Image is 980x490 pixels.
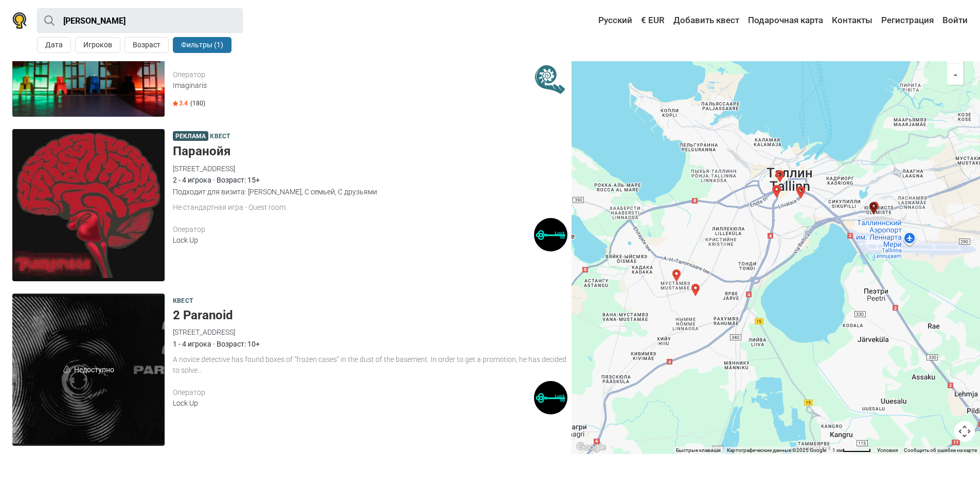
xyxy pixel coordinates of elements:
[173,296,193,307] span: Квест
[868,202,881,214] div: 2 Paranoid
[173,80,534,91] div: Imaginaris
[574,441,608,454] a: Открыть эту область в Google Картах (в новом окне)
[75,37,120,53] button: Игроков
[173,202,567,213] div: Не стандартная игра - Quest room.
[774,170,786,183] div: Red Alert
[173,326,567,338] div: [STREET_ADDRESS]
[591,17,598,24] img: Русский
[795,186,807,198] div: Голос из темноты
[173,308,567,323] h5: 2 Paranoid
[727,447,826,453] span: Картографические данные ©2025 Google
[173,163,567,174] div: [STREET_ADDRESS]
[829,447,874,454] button: Масштаб карты: 1 км на 51 пкс
[745,11,826,30] a: Подарочная карта
[12,294,165,446] a: unavailableНедоступно 2 Paranoid
[173,37,231,53] button: Фильтры (1)
[671,11,742,30] a: Добавить квест
[173,354,567,376] div: A novice detective has found boxes of “frozen cases” in the dust of the basement. In order to get...
[173,99,188,107] span: 3.4
[534,64,567,97] img: Imaginaris
[190,99,205,107] span: (180)
[173,174,567,186] div: 2 - 4 игрока · Возраст: 15+
[770,185,782,197] div: Тайна заброшенного приюта
[832,447,843,453] span: 1 км
[954,421,975,442] button: Управление камерой на карте
[947,63,964,85] button: -
[574,441,608,454] img: Google
[589,11,635,30] a: Русский
[940,11,968,30] a: Войти
[173,387,534,398] div: Оператор
[771,185,783,197] div: Бейкер-стрит, 221Б
[689,284,702,296] div: Школа волшебников
[173,101,178,106] img: Star
[173,235,534,246] div: Lock Up
[867,202,880,214] div: Паранойя
[173,131,208,141] span: Реклама
[12,12,27,29] img: Nowescape logo
[904,447,977,453] a: Сообщить об ошибке на карте
[173,144,567,159] h5: Паранойя
[37,37,71,53] button: Дата
[534,218,567,251] img: Lock Up
[210,131,230,142] span: Квест
[638,11,667,30] a: € EUR
[124,37,169,53] button: Возраст
[534,381,567,414] img: Lock Up
[12,129,165,281] img: Паранойя
[829,11,875,30] a: Контакты
[676,447,721,454] button: Быстрые клавиши
[794,186,807,198] div: Шамбала
[37,8,243,33] input: Попробуйте “Лондон”
[12,294,165,446] span: Недоступно
[877,447,898,453] a: Условия
[670,269,683,282] div: Побег из тюрьмы
[173,224,534,235] div: Оператор
[879,11,936,30] a: Регистрация
[173,69,534,80] div: Оператор
[173,398,534,409] div: Lock Up
[63,366,70,373] img: unavailable
[173,338,567,350] div: 1 - 4 игрока · Возраст: 10+
[173,186,567,197] div: Подходит для визита: [PERSON_NAME], С семьей, С друзьями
